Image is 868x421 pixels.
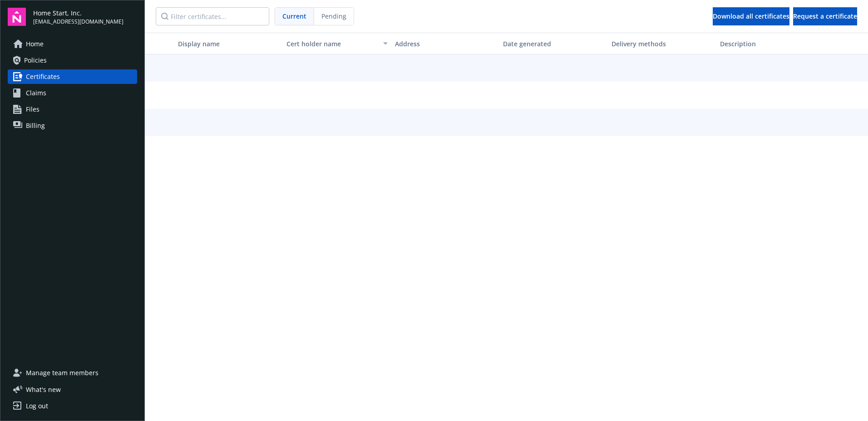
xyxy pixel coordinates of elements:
button: Cert holder name [283,33,391,54]
button: Request a certificate [793,7,857,25]
a: Billing [8,118,137,133]
span: Pending [321,11,346,21]
a: Certificates [8,69,137,84]
a: Claims [8,86,137,100]
span: Download all certificates [713,12,789,20]
button: Date generated [499,33,608,54]
button: Home Start, Inc.[EMAIL_ADDRESS][DOMAIN_NAME] [33,8,137,26]
button: Delivery methods [608,33,716,54]
a: Home [8,37,137,51]
div: Description [720,39,821,49]
a: Manage team members [8,366,137,380]
span: Home [26,37,44,51]
div: Log out [26,399,48,413]
button: Display name [174,33,283,54]
span: Certificates [26,69,60,84]
span: Files [26,102,39,117]
button: Download all certificates [713,7,789,25]
span: Home Start, Inc. [33,8,123,18]
button: Address [391,33,500,54]
span: Billing [26,118,45,133]
div: Address [395,39,496,49]
span: Policies [24,53,47,68]
a: Files [8,102,137,117]
img: navigator-logo.svg [8,8,26,26]
span: Manage team members [26,366,99,380]
span: Claims [26,86,46,100]
button: What's new [8,385,75,394]
button: Description [716,33,825,54]
input: Filter certificates... [156,7,269,25]
div: Display name [178,39,279,49]
span: [EMAIL_ADDRESS][DOMAIN_NAME] [33,18,123,26]
div: Delivery methods [612,39,713,49]
a: Policies [8,53,137,68]
span: Current [282,11,306,21]
span: Request a certificate [793,12,857,20]
span: Pending [314,8,354,25]
div: Date generated [503,39,604,49]
span: What ' s new [26,385,61,394]
div: Cert holder name [286,39,378,49]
